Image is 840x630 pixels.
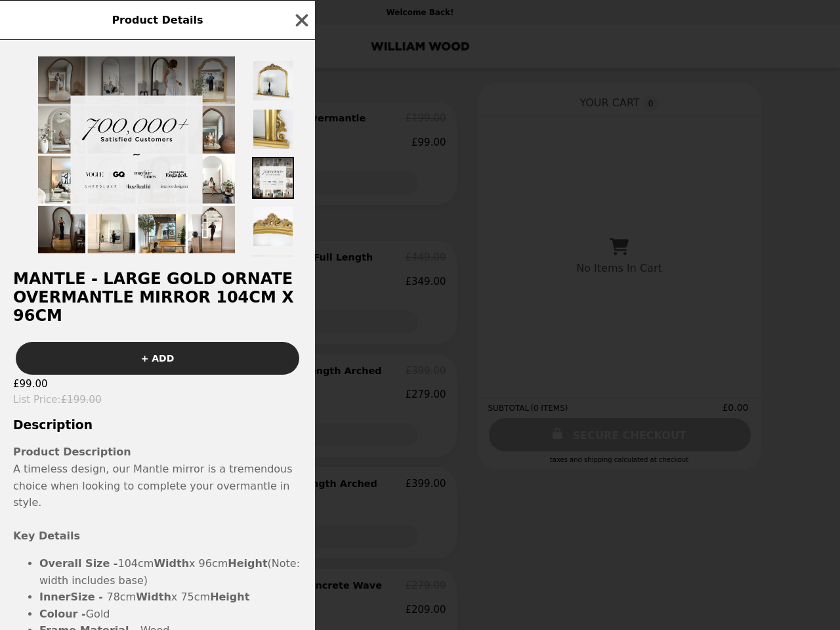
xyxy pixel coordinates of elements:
strong: Width [136,591,171,603]
li: 78cm x 75cm [39,589,302,606]
strong: Overall Size - [39,557,118,570]
img: Thumbnail 2 [252,108,294,150]
strong: Colour - [39,608,86,620]
img: Thumbnail 1 [252,60,294,102]
img: Default Title [38,56,235,253]
span: £199.00 [61,394,102,406]
img: Thumbnail 3 [252,157,294,199]
strong: Inner [39,591,70,603]
strong: Height [210,591,249,603]
strong: Size - [70,591,106,603]
button: + ADD [16,342,299,375]
p: A timeless design, our Mantle mirror is a tremendous choice when looking to complete your overman... [13,461,302,545]
li: 104cm x 96cm (Note: width includes base) [39,555,302,589]
span: Product Details [112,14,203,26]
strong: Product Description [13,446,131,458]
strong: Width [154,557,189,570]
img: Thumbnail 4 [252,205,294,247]
strong: Key Details [13,530,80,542]
li: Gold [39,606,302,623]
img: Thumbnail 5 [252,254,294,296]
strong: Height [228,557,267,570]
